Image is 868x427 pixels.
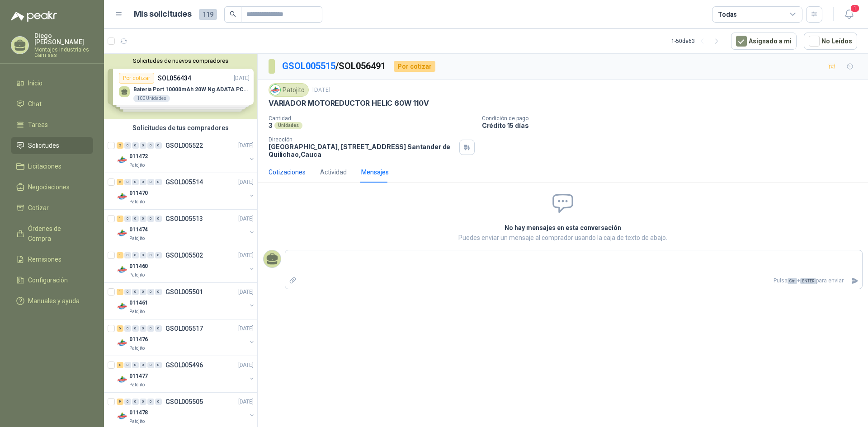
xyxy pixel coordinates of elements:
[165,289,203,295] p: GSOL005501
[140,399,146,405] div: 0
[269,143,456,158] p: [GEOGRAPHIC_DATA], [STREET_ADDRESS] Santander de Quilichao , Cauca
[140,179,146,185] div: 0
[117,411,127,422] img: Company Logo
[361,167,389,177] div: Mensajes
[238,361,254,370] p: [DATE]
[104,119,257,136] div: Solicitudes de tus compradores
[274,122,302,129] div: Unidades
[140,362,146,368] div: 0
[129,272,145,279] p: Patojito
[147,216,154,222] div: 0
[147,362,154,368] div: 0
[11,220,93,247] a: Órdenes de Compra
[28,254,61,264] span: Remisiones
[165,142,203,149] p: GSOL005522
[132,216,139,222] div: 0
[117,140,255,169] a: 2 0 0 0 0 0 GSOL005522[DATE] Company Logo011472Patojito
[238,178,254,187] p: [DATE]
[238,398,254,406] p: [DATE]
[11,137,93,154] a: Solicitudes
[28,182,70,192] span: Negociaciones
[28,275,68,285] span: Configuración
[147,289,154,295] div: 0
[124,179,131,185] div: 0
[117,360,255,389] a: 8 0 0 0 0 0 GSOL005496[DATE] Company Logo011477Patojito
[132,289,139,295] div: 0
[117,228,127,239] img: Company Logo
[140,252,146,258] div: 0
[312,86,330,94] p: [DATE]
[28,224,85,244] span: Órdenes de Compra
[117,338,127,348] img: Company Logo
[841,6,857,23] button: 1
[269,83,309,97] div: Patojito
[11,272,93,289] a: Configuración
[285,273,301,289] label: Adjuntar archivos
[282,61,335,71] a: GSOL005515
[108,57,254,64] button: Solicitudes de nuevos compradores
[34,33,93,45] p: Diego [PERSON_NAME]
[482,115,864,122] p: Condición de pago
[129,198,145,206] p: Patojito
[28,296,80,306] span: Manuales y ayuda
[117,362,123,368] div: 8
[129,152,148,161] p: 011472
[117,179,123,185] div: 2
[129,381,145,389] p: Patojito
[718,9,737,19] div: Todas
[117,155,127,165] img: Company Logo
[147,142,154,149] div: 0
[28,99,42,109] span: Chat
[124,399,131,405] div: 0
[671,34,724,48] div: 1 - 50 de 63
[165,325,203,332] p: GSOL005517
[124,325,131,332] div: 0
[165,216,203,222] p: GSOL005513
[11,95,93,113] a: Chat
[28,120,48,130] span: Tareas
[165,252,203,258] p: GSOL005502
[129,162,145,169] p: Patojito
[731,33,797,50] button: Asignado a mi
[238,288,254,296] p: [DATE]
[129,372,148,380] p: 011477
[124,362,131,368] div: 0
[282,59,387,73] p: / SOL056491
[28,203,49,213] span: Cotizar
[482,122,864,129] p: Crédito 15 días
[847,273,862,289] button: Enviar
[11,178,93,196] a: Negociaciones
[129,418,145,425] p: Patojito
[124,142,131,149] div: 0
[28,78,42,88] span: Inicio
[132,362,139,368] div: 0
[129,225,148,234] p: 011474
[117,289,123,295] div: 1
[230,11,236,17] span: search
[124,252,131,258] div: 0
[11,116,93,133] a: Tareas
[269,167,306,177] div: Cotizaciones
[140,216,146,222] div: 0
[124,216,131,222] div: 0
[104,54,257,119] div: Solicitudes de nuevos compradoresPor cotizarSOL056434[DATE] Bateria Port 10000mAh 20W Ng ADATA PC...
[800,278,816,284] span: ENTER
[132,325,139,332] div: 0
[132,252,139,258] div: 0
[788,278,797,284] span: Ctrl
[117,325,123,332] div: 6
[140,289,146,295] div: 0
[301,273,848,289] p: Pulsa + para enviar
[394,61,435,72] div: Por cotizar
[117,396,255,425] a: 9 0 0 0 0 0 GSOL005505[DATE] Company Logo011478Patojito
[117,399,123,405] div: 9
[147,325,154,332] div: 0
[155,289,162,295] div: 0
[117,301,127,312] img: Company Logo
[165,179,203,185] p: GSOL005514
[129,408,148,417] p: 011478
[117,213,255,242] a: 1 0 0 0 0 0 GSOL005513[DATE] Company Logo011474Patojito
[11,292,93,310] a: Manuales y ayuda
[199,9,217,20] span: 119
[117,250,255,279] a: 1 0 0 0 0 0 GSOL005502[DATE] Company Logo011460Patojito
